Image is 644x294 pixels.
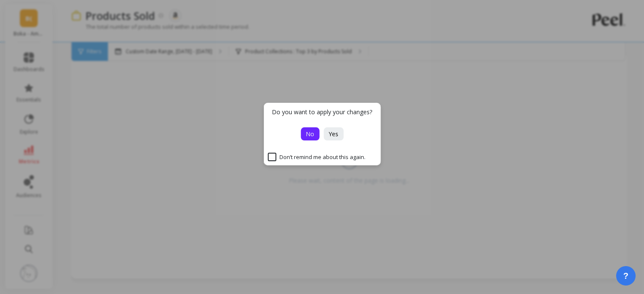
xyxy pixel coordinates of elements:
[272,108,372,116] p: Do you want to apply your changes?
[623,270,628,282] span: ?
[306,130,314,138] span: No
[301,127,319,140] button: No
[329,130,338,138] span: Yes
[323,127,343,140] button: Yes
[616,266,636,286] button: ?
[268,153,365,161] span: Don’t remind me about this again.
